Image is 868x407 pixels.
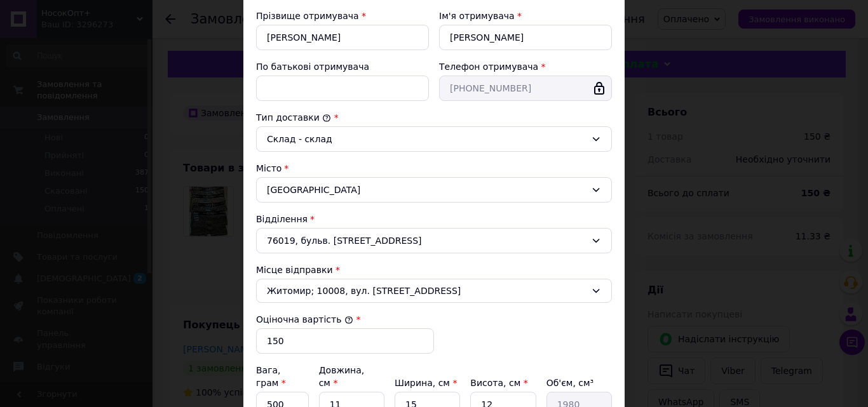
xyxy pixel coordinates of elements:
label: Вага, грам [256,365,286,388]
div: [GEOGRAPHIC_DATA] [256,177,612,203]
div: Тип доставки [256,111,612,124]
label: Оціночна вартість [256,314,353,324]
div: 76019, бульв. [STREET_ADDRESS] [256,228,612,253]
label: Телефон отримувача [439,62,538,72]
div: Склад - склад [267,132,586,146]
label: Ім'я отримувача [439,11,515,21]
div: Місце відправки [256,264,612,276]
label: Довжина, см [319,365,365,388]
label: Прізвище отримувача [256,11,359,21]
div: Об'єм, см³ [546,377,612,389]
label: По батькові отримувача [256,62,369,72]
label: Висота, см [470,378,527,388]
div: Відділення [256,213,612,225]
span: Житомир; 10008, вул. [STREET_ADDRESS] [267,284,586,297]
input: +380 [439,76,612,101]
label: Ширина, см [395,378,457,388]
div: Місто [256,162,612,175]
